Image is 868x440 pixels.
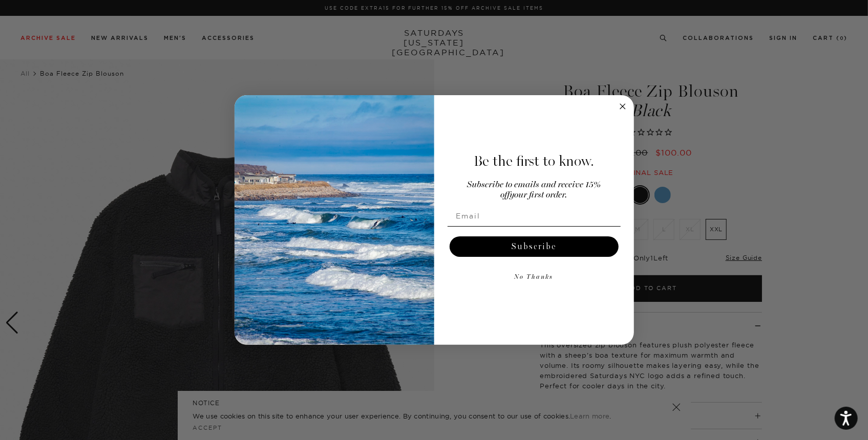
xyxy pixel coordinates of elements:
button: Close dialog [617,100,629,113]
img: underline [448,226,621,227]
img: 125c788d-000d-4f3e-b05a-1b92b2a23ec9.jpeg [235,95,434,345]
input: Email [448,206,621,226]
span: Be the first to know. [474,152,594,170]
span: off [501,191,510,200]
button: Subscribe [450,236,619,257]
span: your first order. [510,191,567,200]
button: No Thanks [448,267,621,288]
span: Subscribe to emails and receive 15% [467,181,601,189]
